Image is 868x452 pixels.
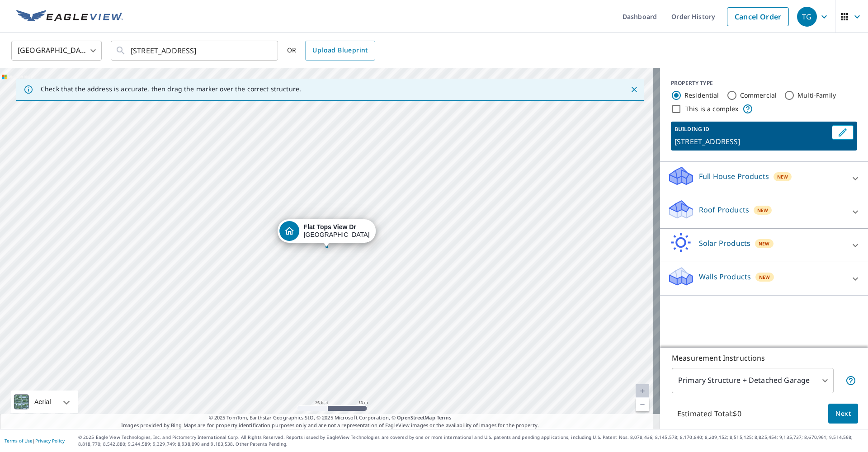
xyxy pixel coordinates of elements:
p: Estimated Total: $0 [670,404,749,424]
strong: Flat Tops View Dr [304,223,356,231]
div: Walls ProductsNew [667,266,861,292]
div: Dropped pin, building 1, Residential property, Flat Tops View Dr Glenwood Springs, CO 81601 [278,219,376,247]
p: © 2025 Eagle View Technologies, Inc. and Pictometry International Corp. All Rights Reserved. Repo... [78,434,863,447]
button: Close [628,84,640,95]
img: EV Logo [16,10,123,24]
label: This is a complex [685,104,739,113]
span: Next [835,408,851,419]
div: Full House ProductsNew [667,165,861,191]
label: Residential [684,91,719,100]
p: Full House Products [699,171,769,182]
button: Edit building 1 [832,125,854,140]
span: New [757,207,768,214]
span: New [777,173,788,180]
span: New [759,273,770,281]
div: Primary Structure + Detached Garage [672,368,834,393]
a: Upload Blueprint [305,41,375,61]
p: Check that the address is accurate, then drag the marker over the correct structure. [41,85,301,93]
p: Solar Products [699,238,750,249]
p: [STREET_ADDRESS] [675,136,828,147]
div: PROPERTY TYPE [671,79,857,87]
a: Current Level 20, Zoom In Disabled [636,384,649,398]
div: Solar ProductsNew [667,232,861,258]
span: © 2025 TomTom, Earthstar Geographics SIO, © 2025 Microsoft Corporation, © [209,414,452,422]
div: Aerial [11,391,78,413]
div: Aerial [32,391,54,413]
button: Next [828,404,858,424]
input: Search by address or latitude-longitude [131,38,259,63]
p: Walls Products [699,271,751,282]
div: [GEOGRAPHIC_DATA] [304,223,370,239]
span: Upload Blueprint [312,45,368,56]
div: OR [287,41,375,61]
a: OpenStreetMap [397,414,435,421]
p: | [5,438,65,443]
div: Roof ProductsNew [667,199,861,225]
div: TG [797,7,817,27]
div: [GEOGRAPHIC_DATA] [11,38,102,63]
p: Measurement Instructions [672,353,856,363]
p: Roof Products [699,204,749,215]
a: Terms of Use [5,438,33,444]
a: Cancel Order [727,7,789,26]
a: Privacy Policy [35,438,65,444]
label: Commercial [740,91,777,100]
p: BUILDING ID [675,125,709,133]
span: New [759,240,769,247]
a: Terms [437,414,452,421]
label: Multi-Family [797,91,836,100]
a: Current Level 20, Zoom Out [636,398,649,411]
span: Your report will include the primary structure and a detached garage if one exists. [845,375,856,386]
